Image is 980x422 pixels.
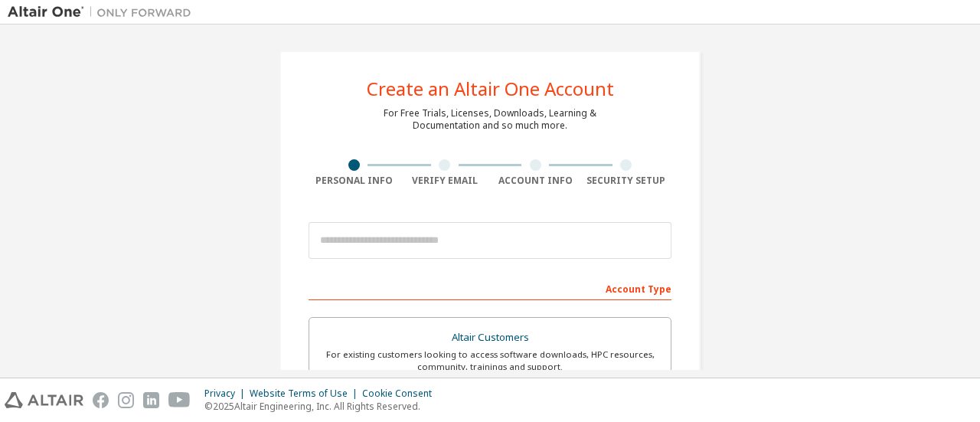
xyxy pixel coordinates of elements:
div: For Free Trials, Licenses, Downloads, Learning & Documentation and so much more. [384,107,596,132]
div: Security Setup [581,175,672,187]
div: Account Info [490,175,581,187]
div: Verify Email [400,175,491,187]
div: Website Terms of Use [250,388,362,400]
img: facebook.svg [93,392,109,408]
div: Account Type [309,276,671,300]
img: altair_logo.svg [5,392,83,408]
div: Cookie Consent [362,388,441,400]
div: Create an Altair One Account [367,80,614,98]
div: Altair Customers [318,327,661,348]
div: For existing customers looking to access software downloads, HPC resources, community, trainings ... [318,348,661,373]
img: youtube.svg [168,392,191,408]
p: © 2025 Altair Engineering, Inc. All Rights Reserved. [204,400,441,413]
img: linkedin.svg [143,392,159,408]
img: instagram.svg [118,392,134,408]
div: Personal Info [309,175,400,187]
div: Privacy [204,388,250,400]
img: Altair One [8,5,199,20]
